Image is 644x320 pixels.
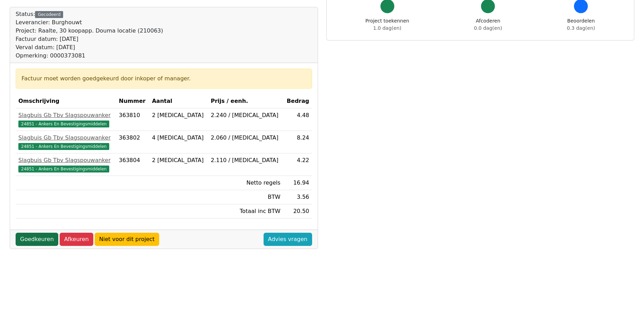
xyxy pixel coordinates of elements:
div: 4 [MEDICAL_DATA] [152,134,205,142]
td: 363804 [116,153,149,176]
td: 4.22 [283,153,312,176]
div: Slagbuis Gb Tbv Slagspouwanker [18,134,113,142]
div: Slagbuis Gb Tbv Slagspouwanker [18,111,113,119]
td: 16.94 [283,176,312,190]
div: Beoordelen [567,17,595,32]
span: 24851 - Ankers En Bevestigingsmiddelen [18,121,109,127]
div: Project toekennen [366,17,409,32]
a: Slagbuis Gb Tbv Slagspouwanker24851 - Ankers En Bevestigingsmiddelen [18,134,113,150]
a: Niet voor dit project [95,233,159,246]
div: Gecodeerd [35,11,63,18]
th: Nummer [116,94,149,108]
td: Totaal inc BTW [208,204,283,219]
div: Project: Raalte, 30 koopapp. Douma locatie (210063) [16,27,163,35]
div: 2 [MEDICAL_DATA] [152,111,205,119]
th: Aantal [149,94,208,108]
div: Opmerking: 0000373081 [16,52,163,60]
td: 3.56 [283,190,312,204]
td: 363802 [116,131,149,153]
span: 1.0 dag(en) [373,25,401,31]
a: Afkeuren [60,233,93,246]
div: 2 [MEDICAL_DATA] [152,156,205,165]
span: 24851 - Ankers En Bevestigingsmiddelen [18,166,109,172]
div: Leverancier: Burghouwt [16,18,163,27]
th: Prijs / eenh. [208,94,283,108]
div: 2.240 / [MEDICAL_DATA] [211,111,281,119]
td: 8.24 [283,131,312,153]
a: Goedkeuren [16,233,58,246]
div: 2.110 / [MEDICAL_DATA] [211,156,281,165]
div: Afcoderen [474,17,502,32]
div: Verval datum: [DATE] [16,43,163,52]
th: Omschrijving [16,94,116,108]
td: Netto regels [208,176,283,190]
span: 0.0 dag(en) [474,25,502,31]
div: Slagbuis Gb Tbv Slagspouwanker [18,156,113,165]
td: BTW [208,190,283,204]
span: 0.3 dag(en) [567,25,595,31]
span: 24851 - Ankers En Bevestigingsmiddelen [18,143,109,150]
th: Bedrag [283,94,312,108]
td: 363810 [116,108,149,131]
div: Factuur moet worden goedgekeurd door inkoper of manager. [22,74,306,83]
div: 2.060 / [MEDICAL_DATA] [211,134,281,142]
td: 20.50 [283,204,312,219]
td: 4.48 [283,108,312,131]
a: Slagbuis Gb Tbv Slagspouwanker24851 - Ankers En Bevestigingsmiddelen [18,111,113,128]
a: Slagbuis Gb Tbv Slagspouwanker24851 - Ankers En Bevestigingsmiddelen [18,156,113,173]
div: Factuur datum: [DATE] [16,35,163,43]
a: Advies vragen [264,233,312,246]
div: Status: [16,10,163,60]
